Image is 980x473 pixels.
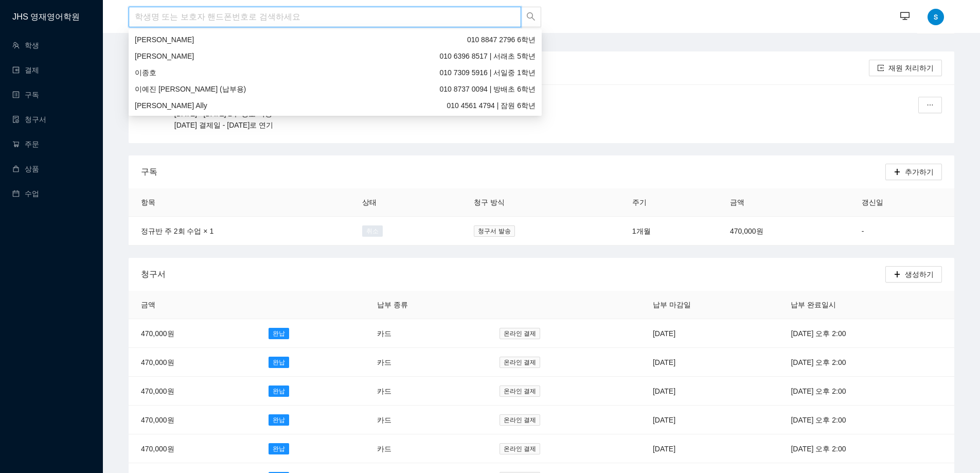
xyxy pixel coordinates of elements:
span: desktop [900,11,910,22]
th: 항목 [129,188,350,217]
span: 완납 [269,386,289,397]
span: 온라인 결제 [500,414,540,426]
td: [DATE] 오후 2:00 [778,319,954,348]
span: | 잠원 6학년 [447,100,536,111]
td: 470,000원 [129,406,256,434]
button: plus추가하기 [885,164,942,180]
button: desktop [895,6,915,27]
span: 이예진 [PERSON_NAME] (납부용) [135,85,246,93]
td: [DATE] [640,406,778,434]
div: 구독 [141,157,885,186]
a: profile구독 [12,91,39,99]
span: | 서래초 5학년 [439,50,536,62]
th: 납부 종류 [365,291,487,319]
span: [PERSON_NAME] [135,36,194,44]
span: [PERSON_NAME] Ally [135,101,207,110]
td: 카드 [365,434,487,463]
th: 주기 [620,188,718,217]
span: | 방배초 6학년 [439,83,536,95]
span: 청구서 발송 [474,225,514,237]
td: 카드 [365,406,487,434]
td: 470,000원 [129,319,256,348]
span: 010 8847 2796 [467,36,515,44]
span: 완납 [269,328,289,339]
span: 010 6396 8517 [439,52,487,60]
img: ACg8ocIFFyN7MIZ-xAE2770f2O1L9brSj9AmsB9szIPYZfUp=s96-c [928,9,944,25]
td: [DATE] [640,434,778,463]
span: plus [894,271,901,279]
a: shopping상품 [12,165,39,173]
td: 정규반 주 2회 수업 × 1 [129,217,350,246]
span: plus [894,168,901,177]
td: 470,000원 [129,348,256,377]
span: 온라인 결제 [500,328,540,339]
a: file-done청구서 [12,115,46,124]
span: 온라인 결제 [500,386,540,397]
td: - [849,217,954,246]
a: team학생 [12,41,39,49]
th: 상태 [350,188,462,217]
th: 청구 방식 [461,188,619,217]
p: [DATE] - [DATE] 2주 정도 여행 [DATE] 결제일 - [DATE]로 연기 [174,108,875,131]
td: [DATE] [640,319,778,348]
span: 재원 처리하기 [888,62,934,74]
span: 취소 [362,225,383,237]
td: [DATE] 오후 2:00 [778,406,954,434]
td: 470,000원 [129,434,256,463]
button: import재원 처리하기 [869,60,942,76]
span: 완납 [269,443,289,454]
span: 010 7309 5916 [439,68,487,77]
td: 470,000원 [129,377,256,406]
span: 완납 [269,357,289,368]
td: 카드 [365,377,487,406]
span: import [877,64,884,73]
th: 납부 마감일 [640,291,778,319]
td: [DATE] 오후 2:00 [778,434,954,463]
div: 청구서 [141,259,885,289]
a: wallet결제 [12,66,39,74]
th: 갱신일 [849,188,954,217]
td: 470,000원 [718,217,849,246]
span: 완납 [269,414,289,426]
td: 카드 [365,319,487,348]
span: 이종호 [135,68,156,77]
span: 010 4561 4794 [447,101,494,110]
button: plus생성하기 [885,266,942,283]
span: ellipsis [926,101,934,110]
a: shopping-cart주문 [12,140,39,148]
span: 온라인 결제 [500,443,540,454]
button: ellipsis [918,97,942,113]
span: | 서일중 1학년 [439,67,536,78]
th: 금액 [129,291,256,319]
span: 6학년 [467,34,536,45]
td: [DATE] [640,348,778,377]
span: 생성하기 [905,269,934,280]
td: [DATE] 오후 2:00 [778,348,954,377]
td: [DATE] 오후 2:00 [778,377,954,406]
input: 학생명 또는 보호자 핸드폰번호로 검색하세요 [129,7,521,27]
a: calendar수업 [12,189,39,198]
td: [DATE] [640,377,778,406]
span: [PERSON_NAME] [135,52,194,60]
span: 온라인 결제 [500,357,540,368]
span: 010 8737 0094 [439,85,487,93]
button: search [521,7,541,27]
span: 추가하기 [905,166,934,178]
td: 카드 [365,348,487,377]
td: 1개월 [620,217,718,246]
span: search [526,12,536,23]
th: 납부 완료일시 [778,291,954,319]
th: 금액 [718,188,849,217]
